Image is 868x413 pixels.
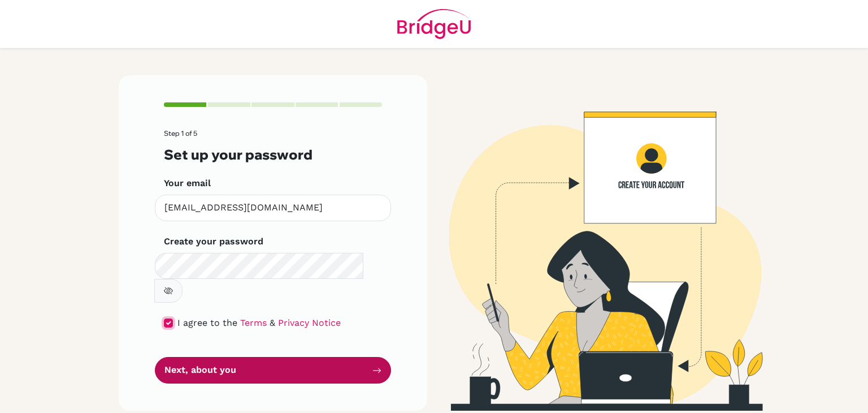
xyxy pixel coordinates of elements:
label: Your email [164,177,211,190]
a: Terms [240,317,267,328]
span: I agree to the [177,317,237,328]
label: Create your password [164,235,263,248]
span: Step 1 of 5 [164,129,197,137]
span: & [270,317,275,328]
button: Next, about you [155,357,391,384]
h3: Set up your password [164,147,382,163]
a: Privacy Notice [278,317,341,328]
input: Insert your email* [155,195,391,221]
